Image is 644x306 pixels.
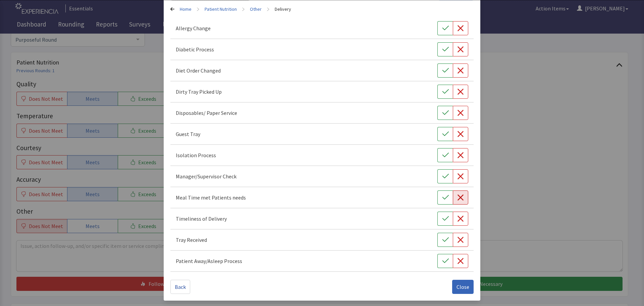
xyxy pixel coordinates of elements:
[176,236,207,244] p: Tray Received
[205,6,237,12] a: Patient Nutrition
[176,67,221,75] p: Diet Order Changed
[457,283,469,291] span: Close
[176,172,236,180] p: Manager/Supervisor Check
[170,280,190,294] button: Back
[176,24,211,32] p: Allergy Change
[275,6,291,12] a: Delivery
[180,6,192,12] a: Home
[250,6,262,12] a: Other
[242,2,245,16] span: >
[176,109,237,117] p: Disposables/ Paper Service
[176,88,222,96] p: Dirty Tray Picked Up
[176,193,246,202] p: Meal Time met Patients needs
[176,45,214,53] p: Diabetic Process
[176,257,242,265] p: Patient Away/Asleep Process
[452,280,474,294] button: Close
[267,2,269,16] span: >
[197,2,199,16] span: >
[176,151,216,159] p: Isolation Process
[176,130,200,138] p: Guest Tray
[176,215,227,223] p: Timeliness of Delivery
[175,283,186,291] span: Back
